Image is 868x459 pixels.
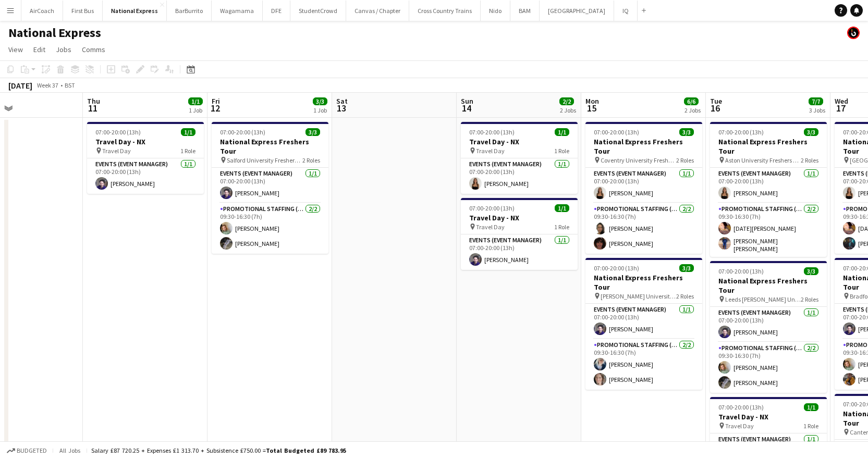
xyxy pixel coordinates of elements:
a: Jobs [52,43,76,56]
div: BST [65,81,75,89]
span: Total Budgeted £89 783.95 [266,446,346,454]
a: View [4,43,27,56]
span: All jobs [57,446,82,454]
div: Salary £87 720.25 + Expenses £1 313.70 + Subsistence £750.00 = [91,446,346,454]
button: BAM [510,1,540,21]
a: Edit [29,43,50,56]
button: National Express [103,1,167,21]
span: Jobs [56,45,71,54]
span: Week 37 [34,81,60,89]
div: [DATE] [8,80,32,91]
button: Wagamama [212,1,263,21]
button: [GEOGRAPHIC_DATA] [540,1,614,21]
button: AirCoach [21,1,63,21]
button: DFE [263,1,290,21]
span: Budgeted [17,447,47,454]
a: Comms [78,43,109,56]
span: Comms [82,45,105,54]
app-user-avatar: Tim Bodenham [847,27,860,39]
button: BarBurrito [167,1,212,21]
button: Budgeted [5,445,48,456]
button: IQ [614,1,638,21]
button: Canvas / Chapter [346,1,409,21]
h1: National Express [8,25,101,41]
button: Cross Country Trains [409,1,481,21]
span: View [8,45,23,54]
button: StudentCrowd [290,1,346,21]
button: First Bus [63,1,103,21]
button: Nido [481,1,510,21]
span: Edit [33,45,45,54]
